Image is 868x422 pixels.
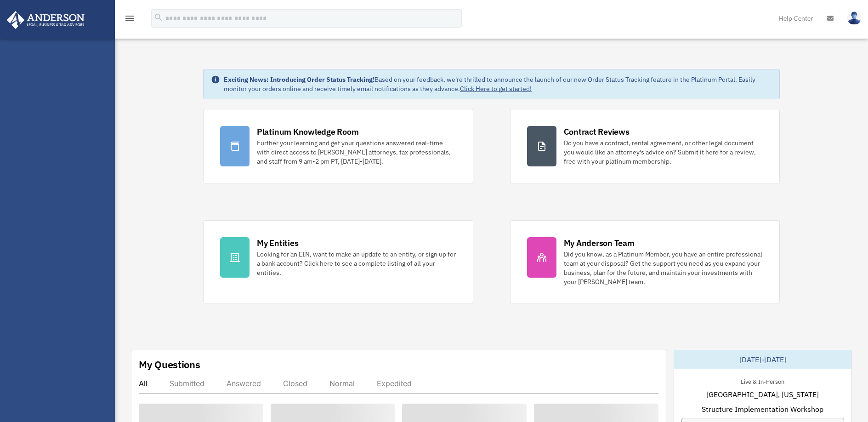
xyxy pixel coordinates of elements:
i: menu [124,13,135,24]
div: My Anderson Team [564,237,635,249]
div: Based on your feedback, we're thrilled to announce the launch of our new Order Status Tracking fe... [224,75,772,93]
a: My Anderson Team Did you know, as a Platinum Member, you have an entire professional team at your... [510,220,780,303]
a: My Entities Looking for an EIN, want to make an update to an entity, or sign up for a bank accoun... [203,220,473,303]
a: Platinum Knowledge Room Further your learning and get your questions answered real-time with dire... [203,109,473,183]
span: [GEOGRAPHIC_DATA], [US_STATE] [706,389,819,400]
a: Contract Reviews Do you have a contract, rental agreement, or other legal document you would like... [510,109,780,183]
div: My Questions [139,358,200,371]
div: Answered [227,379,261,388]
div: My Entities [257,237,298,249]
div: Do you have a contract, rental agreement, or other legal document you would like an attorney's ad... [564,138,763,166]
div: Platinum Knowledge Room [257,126,359,137]
a: Click Here to get started! [460,85,532,93]
div: Expedited [377,379,412,388]
strong: Exciting News: Introducing Order Status Tracking! [224,75,374,84]
div: Submitted [170,379,204,388]
div: Looking for an EIN, want to make an update to an entity, or sign up for a bank account? Click her... [257,250,456,277]
div: Normal [329,379,355,388]
div: Further your learning and get your questions answered real-time with direct access to [PERSON_NAM... [257,138,456,166]
div: Closed [283,379,307,388]
div: Live & In-Person [733,376,792,386]
img: Anderson Advisors Platinum Portal [4,11,87,29]
div: [DATE]-[DATE] [674,350,851,369]
i: search [153,12,164,23]
div: Contract Reviews [564,126,630,137]
a: menu [124,16,135,24]
div: All [139,379,148,388]
img: User Pic [847,11,861,25]
div: Did you know, as a Platinum Member, you have an entire professional team at your disposal? Get th... [564,250,763,286]
span: Structure Implementation Workshop [702,404,823,415]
